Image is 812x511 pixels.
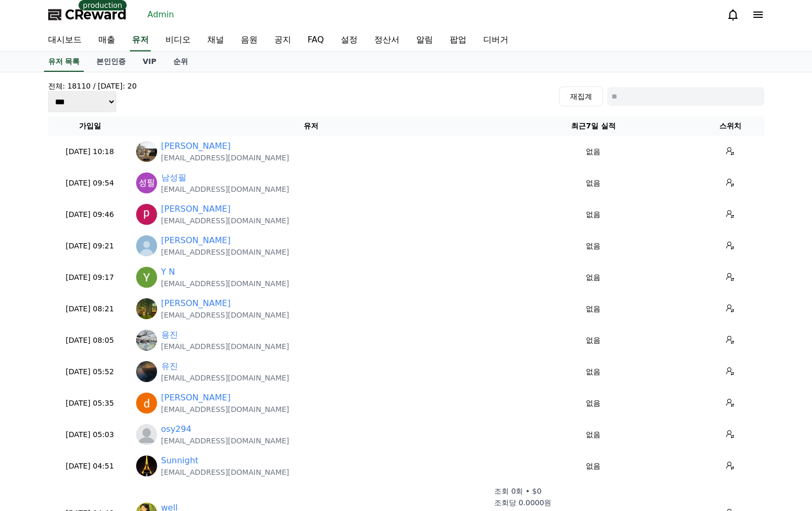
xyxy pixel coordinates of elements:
p: [EMAIL_ADDRESS][DOMAIN_NAME] [161,184,290,194]
img: http://img1.kakaocdn.net/thumb/R640x640.q70/?fname=http://t1.kakaocdn.net/account_images/default_... [136,235,157,256]
h4: 전체: 18110 / [DATE]: 20 [48,81,137,91]
button: 재집계 [559,86,603,106]
p: 없음 [494,398,693,409]
img: https://cdn.creward.net/profile/user/profile_blank.webp [136,424,157,445]
p: [EMAIL_ADDRESS][DOMAIN_NAME] [161,467,290,477]
p: [DATE] 05:52 [52,366,128,377]
a: 용진 [161,329,178,341]
a: 디버거 [475,29,517,51]
span: Home [27,348,45,356]
a: 공지 [266,29,299,51]
p: 없음 [494,461,693,472]
p: 없음 [494,335,693,346]
a: [PERSON_NAME] [161,297,231,310]
a: 유진 [161,360,178,373]
img: https://lh3.googleusercontent.com/a/ACg8ocISteELDf9Pb50TeufYkhtep9V3Ys6i_2PylbNocvkRE8Fz=s96-c [136,393,157,414]
th: 스위치 [697,116,764,136]
a: 음원 [232,29,266,51]
img: http://k.kakaocdn.net/dn/pwdRV/btsQoBizEK3/GJ8ImwlpTV45k3yFnO7Cfk/img_640x640.jpg [136,141,157,162]
th: 최근7일 실적 [490,116,697,136]
a: 유저 목록 [44,52,84,72]
a: FAQ [299,29,332,51]
a: 유저 [130,29,151,51]
a: Messages [69,332,135,358]
p: [EMAIL_ADDRESS][DOMAIN_NAME] [161,215,290,226]
p: 없음 [494,429,693,440]
p: 없음 [494,146,693,157]
a: Settings [135,332,201,358]
p: 없음 [494,272,693,283]
a: 정산서 [366,29,408,51]
a: CReward [48,6,127,23]
p: 조회당 0.0000원 [494,497,551,508]
p: [DATE] 10:18 [52,146,128,157]
a: 남성필 [161,171,186,184]
p: [DATE] 09:54 [52,178,128,189]
p: [EMAIL_ADDRESS][DOMAIN_NAME] [161,404,290,415]
a: 알림 [408,29,441,51]
p: [DATE] 09:21 [52,241,128,252]
p: [EMAIL_ADDRESS][DOMAIN_NAME] [161,247,290,257]
a: 대시보드 [40,29,90,51]
p: 조회 0회 • $0 [494,486,541,496]
img: https://lh3.googleusercontent.com/a/ACg8ocIWC7hQw6_CGiX594O_MVw6i6zOPdvWZYMAJszBBWQacoy-rA=s96-c [136,267,157,288]
p: [DATE] 09:46 [52,209,128,220]
p: 없음 [494,241,693,252]
a: Home [3,332,69,358]
a: Admin [143,6,179,23]
p: 없음 [494,303,693,314]
a: 채널 [199,29,232,51]
p: [DATE] 08:05 [52,335,128,346]
th: 유저 [132,116,490,136]
p: [DATE] 04:51 [52,461,128,472]
a: [PERSON_NAME] [161,140,231,153]
a: [PERSON_NAME] [161,234,231,247]
img: https://lh3.googleusercontent.com/a/ACg8ocKdYizxSQ30dDkyaLTKPhS0wG86eFqHMGebUIj-jjU7Pzas0qvQ=s96-c [136,455,157,476]
p: [DATE] 09:17 [52,272,128,283]
span: Messages [87,349,118,357]
p: [DATE] 05:03 [52,429,128,440]
p: [EMAIL_ADDRESS][DOMAIN_NAME] [161,436,290,446]
a: osy294 [161,423,192,436]
p: [DATE] 08:21 [52,303,128,314]
a: 매출 [90,29,124,51]
img: http://k.kakaocdn.net/dn/buqOnq/btsNktzy6q9/VkznOUSh6FqsH7jbperSqK/img_640x640.jpg [136,330,157,351]
a: 비디오 [157,29,199,51]
p: [EMAIL_ADDRESS][DOMAIN_NAME] [161,310,290,320]
a: 본인인증 [88,52,134,72]
p: 없음 [494,366,693,377]
p: [EMAIL_ADDRESS][DOMAIN_NAME] [161,373,290,383]
th: 가입일 [48,116,132,136]
img: http://k.kakaocdn.net/dn/BWJKg/btsuWZw5hnn/Hu2KQFENnraLSEhKPYTbdK/img_640x640.jpg [136,361,157,382]
a: Sunnight [161,454,199,467]
p: [EMAIL_ADDRESS][DOMAIN_NAME] [161,153,290,163]
p: 없음 [494,209,693,220]
p: [DATE] 05:35 [52,398,128,409]
p: [EMAIL_ADDRESS][DOMAIN_NAME] [161,278,290,289]
span: Settings [155,348,181,356]
img: https://lh3.googleusercontent.com/a/ACg8ocJvarfqVJ49mW3wTp_TI6om0cZnA5S5mzWRUk_fpaCdCykt-A=s96-c [136,172,157,193]
a: 팝업 [441,29,475,51]
a: [PERSON_NAME] [161,392,231,404]
img: https://lh3.googleusercontent.com/a/ACg8ocJ6duEFgHiw3dezJm8_xo7gijkclFOUhhw6i4wJ3G-ngvo3dA=s96-c [136,204,157,225]
a: VIP [134,52,164,72]
a: 순위 [165,52,196,72]
p: [EMAIL_ADDRESS][DOMAIN_NAME] [161,341,290,352]
a: Y N [161,266,175,278]
a: 설정 [332,29,366,51]
span: CReward [65,6,127,23]
a: [PERSON_NAME] [161,203,231,215]
p: 없음 [494,178,693,189]
img: http://k.kakaocdn.net/dn/cZQbXI/btsM8guKQC6/z63eA77NsxH4nX9CU9GPm0/img_640x640.jpg [136,298,157,319]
